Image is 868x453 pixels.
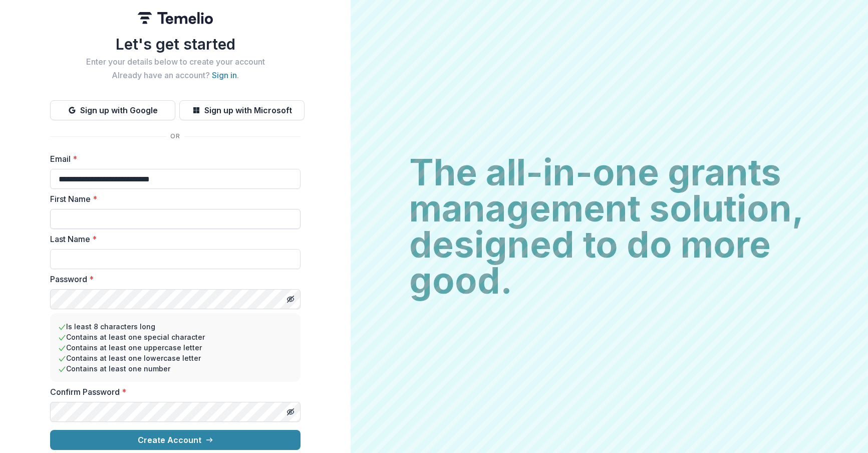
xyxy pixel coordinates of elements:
[58,332,293,342] li: Contains at least one special character
[179,100,305,120] button: Sign up with Microsoft
[50,57,301,67] h2: Enter your details below to create your account
[282,404,299,420] button: Toggle password visibility
[282,291,299,307] button: Toggle password visibility
[58,321,293,332] li: Is least 8 characters long
[138,12,213,24] img: Temelio
[50,100,175,120] button: Sign up with Google
[50,386,295,398] label: Confirm Password
[50,273,295,285] label: Password
[50,430,301,450] button: Create Account
[50,193,295,205] label: First Name
[58,363,293,374] li: Contains at least one number
[58,342,293,353] li: Contains at least one uppercase letter
[50,153,295,165] label: Email
[58,353,293,363] li: Contains at least one lowercase letter
[50,35,301,53] h1: Let's get started
[50,233,295,245] label: Last Name
[50,71,301,80] h2: Already have an account? .
[212,70,237,80] a: Sign in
